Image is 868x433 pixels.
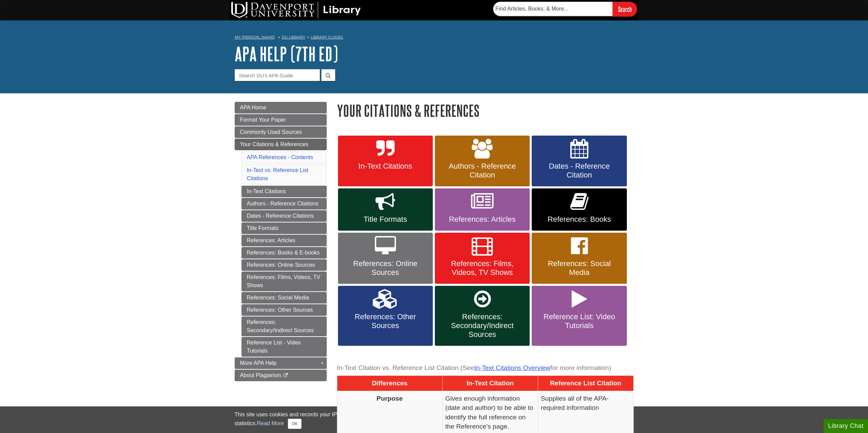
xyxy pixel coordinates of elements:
[537,259,621,277] span: References: Social Media
[343,312,428,330] span: References: Other Sources
[235,139,327,150] a: Your Citations & References
[240,105,266,110] span: APA Home
[311,35,343,40] a: Library Guides
[532,188,627,231] a: References: Books
[467,380,514,387] span: In-Text Citation
[337,102,634,119] h1: Your Citations & References
[241,235,327,246] a: References: Articles
[532,233,627,284] a: References: Social Media
[240,129,302,135] span: Commonly Used Sources
[537,312,621,330] span: Reference List: Video Tutorials
[240,360,277,366] span: More APA Help
[241,316,327,336] a: References: Secondary/Indirect Sources
[532,286,627,346] a: Reference List: Video Tutorials
[493,2,637,16] form: Searches DU Library's articles, books, and more
[435,188,530,231] a: References: Articles
[241,272,327,291] a: References: Films, Videos, TV Shows
[240,117,286,123] span: Format Your Paper
[241,198,327,210] a: Authors - Reference Citations
[241,337,327,357] a: Reference List - Video Tutorials
[240,372,281,378] span: About Plagiarism
[338,286,433,346] a: References: Other Sources
[343,162,428,171] span: In-Text Citations
[282,35,305,40] a: DU Library
[235,102,327,381] div: Guide Page Menu
[241,292,327,304] a: References: Social Media
[824,419,868,433] button: Library Chat
[493,2,613,16] input: Find Articles, Books, & More...
[338,188,433,231] a: Title Formats
[340,394,440,403] p: Purpose
[241,259,327,271] a: References: Online Sources
[288,419,301,429] button: Close
[235,126,327,138] a: Commonly Used Sources
[235,370,327,381] a: About Plagiarism
[435,136,530,187] a: Authors - Reference Citation
[283,373,289,378] i: This link opens in a new window
[440,312,525,339] span: References: Secondary/Indirect Sources
[440,215,525,224] span: References: Articles
[440,162,525,180] span: Authors - Reference Citation
[235,114,327,126] a: Format Your Paper
[241,247,327,259] a: References: Books & E-books
[343,215,428,224] span: Title Formats
[257,420,284,426] a: Read More
[241,186,327,197] a: In-Text Citations
[247,167,309,181] a: In-Text vs. Reference List Citations
[435,233,530,284] a: References: Films, Videos, TV Shows
[537,215,621,224] span: References: Books
[235,33,634,44] nav: breadcrumb
[235,411,634,429] div: This site uses cookies and records your IP address for usage statistics. Additionally, we use Goo...
[537,162,621,180] span: Dates - Reference Citation
[372,380,408,387] span: Differences
[247,154,313,160] a: APA References - Contents
[241,304,327,316] a: References: Other Sources
[235,34,275,40] a: My [PERSON_NAME]
[235,357,327,369] a: More APA Help
[231,2,361,18] img: DU Library
[241,222,327,234] a: Title Formats
[338,136,433,187] a: In-Text Citations
[241,210,327,222] a: Dates - Reference Citations
[235,102,327,113] a: APA Home
[337,360,634,376] caption: In-Text Citation vs. Reference List Citation (See for more information)
[343,259,428,277] span: References: Online Sources
[532,136,627,187] a: Dates - Reference Citation
[440,259,525,277] span: References: Films, Videos, TV Shows
[235,69,320,81] input: Search DU's APA Guide
[240,141,308,147] span: Your Citations & References
[613,2,637,16] input: Search
[474,364,550,371] a: In-Text Citations Overview
[435,286,530,346] a: References: Secondary/Indirect Sources
[338,233,433,284] a: References: Online Sources
[550,380,621,387] span: Reference List Citation
[235,43,338,64] a: APA Help (7th Ed)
